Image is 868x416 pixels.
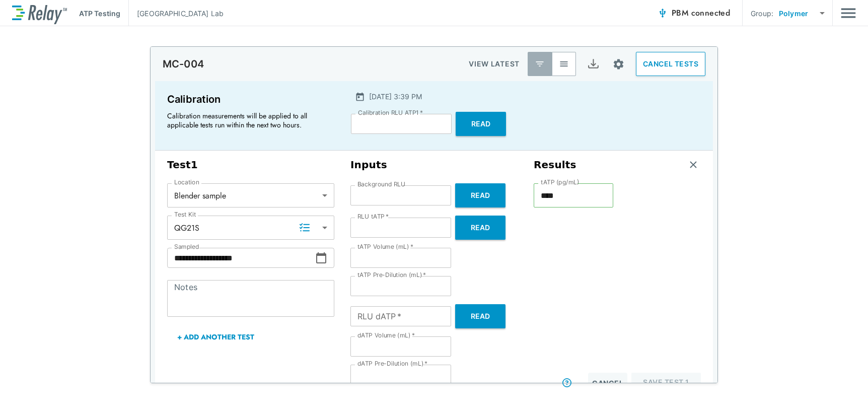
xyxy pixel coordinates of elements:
label: RLU tATP [357,213,389,220]
button: Read [455,304,505,328]
span: connected [691,7,731,19]
h3: Inputs [350,159,518,171]
button: + Add Another Test [167,325,264,349]
p: MC-004 [163,58,204,70]
label: Calibration RLU ATP1 [358,109,423,116]
label: tATP Volume (mL) [357,243,413,250]
div: QG21S [167,218,334,238]
p: [DATE] 3:39 PM [369,91,422,102]
iframe: Resource center [705,386,858,408]
p: VIEW LATEST [469,58,520,70]
label: Background RLU [357,181,405,188]
label: tATP (pg/mL) [541,179,580,186]
button: Read [456,112,506,136]
label: dATP Volume (mL) [357,332,415,339]
p: Group: [751,8,773,19]
input: Choose date, selected date is Aug 26, 2025 [167,248,315,268]
label: Sampled [174,243,199,250]
img: Settings Icon [612,58,625,71]
label: Location [174,179,199,186]
div: Blender sample [167,185,334,205]
label: dATP Pre-Dilution (mL) [357,360,428,367]
h3: Results [534,159,576,171]
p: ATP Testing [79,8,120,19]
p: Calibration measurements will be applied to all applicable tests run within the next two hours. [167,111,328,129]
button: CANCEL TESTS [636,52,705,76]
img: Remove [688,160,698,170]
img: Connected Icon [658,8,668,18]
h3: Test 1 [167,159,334,171]
img: LuminUltra Relay [12,3,67,24]
button: Read [455,183,505,207]
p: [GEOGRAPHIC_DATA] Lab [137,8,224,19]
span: PBM [672,6,730,20]
button: Main menu [841,4,856,23]
button: Site setup [605,51,632,78]
img: Export Icon [587,58,600,71]
img: Latest [535,59,545,69]
button: Cancel [588,373,627,393]
button: PBM connected [654,3,734,23]
label: Test Kit [174,211,196,218]
button: Read [455,216,505,240]
label: tATP Pre-Dilution (mL) [357,271,426,279]
img: View All [559,59,569,69]
img: Calender Icon [355,92,365,102]
button: Export [581,52,605,76]
p: Calibration [167,91,333,107]
img: Drawer Icon [841,4,856,23]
